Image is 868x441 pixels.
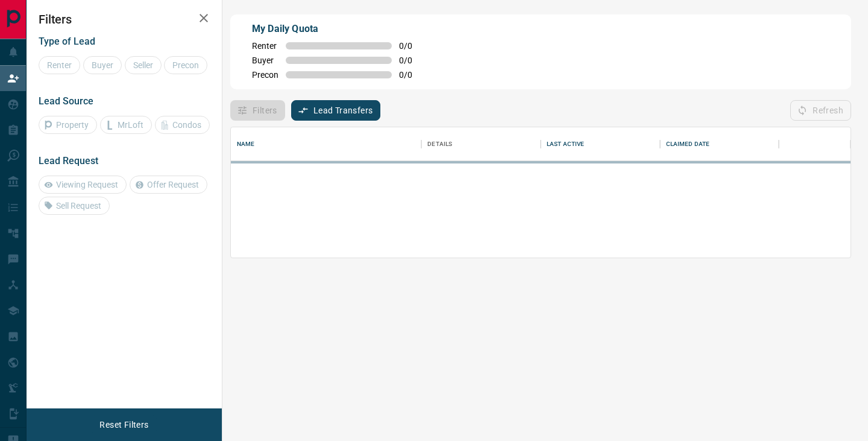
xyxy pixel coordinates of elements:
[660,127,779,161] div: Claimed Date
[39,12,210,27] h2: Filters
[547,127,584,161] div: Last Active
[291,100,381,121] button: Lead Transfers
[252,70,278,80] span: Precon
[399,41,426,51] span: 0 / 0
[39,95,93,107] span: Lead Source
[237,127,255,161] div: Name
[399,70,426,80] span: 0 / 0
[541,127,660,161] div: Last Active
[252,22,426,36] p: My Daily Quota
[666,127,710,161] div: Claimed Date
[427,127,452,161] div: Details
[39,155,98,167] span: Lead Request
[92,414,156,435] button: Reset Filters
[39,36,95,47] span: Type of Lead
[252,56,278,65] span: Buyer
[231,127,421,161] div: Name
[252,41,278,51] span: Renter
[399,56,426,65] span: 0 / 0
[421,127,541,161] div: Details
